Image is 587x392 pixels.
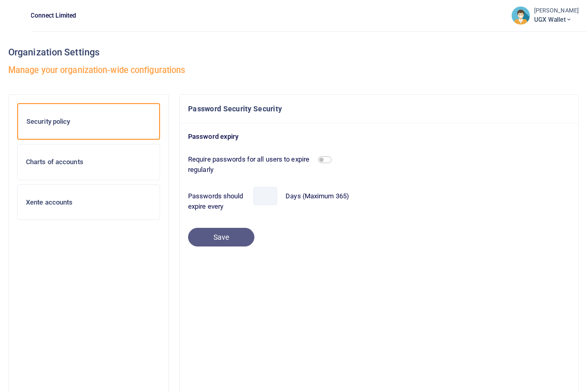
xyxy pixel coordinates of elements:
span: Rescue Connect Limited [4,11,80,20]
h3: Organization Settings [8,45,579,60]
a: Xente accounts [17,184,160,221]
h6: Xente accounts [26,198,151,207]
label: Passwords should expire every [188,191,245,211]
h5: Manage your organization-wide configurations [8,65,579,76]
img: profile-user [511,6,530,25]
a: Charts of accounts [17,144,160,180]
h4: Password Security Security [188,103,570,114]
span: UGX Wallet [534,15,579,24]
a: profile-user [PERSON_NAME] UGX Wallet [511,6,579,25]
h6: Charts of accounts [26,158,151,166]
a: Security policy [17,103,160,140]
label: Days (Maximum 365) [285,191,349,201]
label: Require passwords for all users to expire regularly [184,154,314,175]
small: [PERSON_NAME] [534,7,579,16]
p: Password expiry [188,132,570,142]
h6: Security policy [26,118,151,126]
